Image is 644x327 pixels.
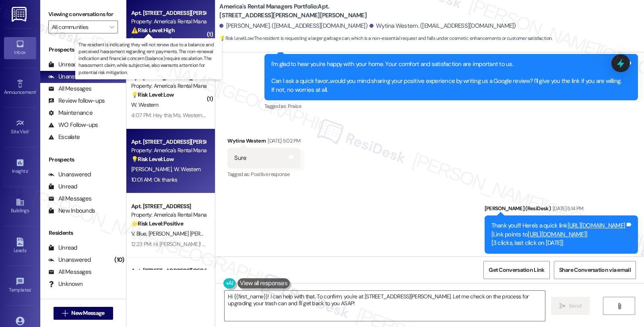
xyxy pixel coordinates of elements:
strong: 💡 Risk Level: Low [131,155,174,163]
span: W. Western [174,166,201,173]
span: Share Conversation via email [559,266,631,274]
div: Unanswered [48,170,91,179]
div: Unknown [48,280,83,288]
button: Send [551,297,590,315]
span: V. Blue [131,230,149,237]
span: [PERSON_NAME] [PERSON_NAME] [149,230,233,237]
div: 4:07 PM: Hey this Ms. Western was waiting for you to get back to me about up-sizing my garbage ca... [131,112,405,119]
input: All communities [52,21,105,33]
div: Unread [48,244,77,252]
div: (10) [112,254,126,266]
div: Wytina Western. ([EMAIL_ADDRESS][DOMAIN_NAME]) [369,22,516,30]
span: : The resident is requesting a larger garbage can, which is a non-essential request and falls und... [219,34,552,43]
div: Apt. [STREET_ADDRESS][PERSON_NAME][PERSON_NAME] [131,138,206,146]
div: All Messages [48,85,91,93]
strong: 🌟 Risk Level: Positive [131,220,183,227]
div: [DATE] 5:14 PM [551,204,584,213]
span: Send [569,302,581,310]
div: Escalate [48,133,80,141]
i:  [616,303,622,309]
button: Share Conversation via email [554,261,636,279]
i:  [559,303,566,309]
a: Inbox [4,37,36,59]
div: Property: America's Rental Managers Portfolio [131,211,206,219]
a: Buildings [4,195,36,217]
label: Viewing conversations for [48,8,118,21]
strong: ⚠️ Risk Level: High [131,27,175,34]
div: Apt. [STREET_ADDRESS] [131,202,206,211]
div: Tagged as: [485,254,638,265]
div: Property: America's Rental Managers Portfolio [131,17,206,26]
div: [PERSON_NAME] (ResiDesk) [485,204,638,215]
div: Prospects [40,155,126,164]
div: Sure [234,154,246,162]
a: Templates • [4,275,36,296]
span: [PERSON_NAME] [131,37,171,44]
div: [PERSON_NAME]. ([EMAIL_ADDRESS][DOMAIN_NAME]) [219,22,367,30]
div: Unanswered [48,256,91,264]
div: 12:23 PM: Hi [PERSON_NAME]! Please let us know the conditions in case of renewal, do you have any... [131,240,478,248]
div: Apt. [STREET_ADDRESS][GEOGRAPHIC_DATA][STREET_ADDRESS] [131,267,206,275]
div: 10:01 AM: Ok thanks [131,176,178,183]
div: Property: America's Rental Managers Portfolio [131,82,206,90]
div: Property: America's Rental Managers Portfolio [131,146,206,155]
span: Praise [288,103,301,110]
span: • [28,167,29,173]
div: Review follow-ups [48,97,105,105]
strong: 💡 Risk Level: Low [219,35,253,41]
div: Thank you!!! Here's a quick link [Link points to ] [3 clicks, last click on [DATE]] [491,221,625,247]
span: Get Conversation Link [489,266,544,274]
div: Wytina Western [227,137,300,148]
span: [PERSON_NAME] [131,166,174,173]
a: Leads [4,235,36,257]
span: • [31,286,32,292]
div: Unread [48,60,77,69]
div: Unread [48,182,77,191]
span: • [29,128,30,133]
div: Prospects + Residents [40,46,126,54]
span: New Message [71,309,104,317]
div: All Messages [48,268,91,276]
div: WO Follow-ups [48,121,98,129]
a: Site Visit • [4,116,36,138]
div: Maintenance [48,109,93,117]
strong: 💡 Risk Level: Low [131,91,174,98]
p: The resident is indicating they will not renew due to a balance and perceived harassment regardin... [78,41,219,76]
span: Praise [508,256,521,263]
div: Apt. [STREET_ADDRESS][PERSON_NAME], [STREET_ADDRESS][PERSON_NAME] [131,9,206,17]
div: Residents [40,229,126,237]
div: Tagged as: [264,100,638,112]
div: I'm glad to hear you're happy with your home. Your comfort and satisfaction are important to us. ... [271,60,625,95]
span: • [36,88,37,94]
span: Positive response [251,171,289,178]
div: Unanswered [48,72,91,81]
img: ResiDesk Logo [12,7,28,22]
i:  [62,310,68,317]
button: Get Conversation Link [483,261,549,279]
div: All Messages [48,195,91,203]
textarea: Hi {{first_name}}! I can help with that. To confirm, you're at [STREET_ADDRESS][PERSON_NAME]. Let... [225,291,545,321]
b: America's Rental Managers Portfolio: Apt. [STREET_ADDRESS][PERSON_NAME][PERSON_NAME] [219,2,380,20]
div: [DATE] 5:02 PM [266,137,300,145]
span: W. Western [131,101,158,108]
a: [URL][DOMAIN_NAME] [528,230,586,238]
i:  [109,24,114,30]
div: New Inbounds [48,207,95,215]
a: Insights • [4,156,36,178]
a: [URL][DOMAIN_NAME] [568,221,625,230]
button: New Message [54,307,113,320]
div: Tagged as: [227,168,300,180]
